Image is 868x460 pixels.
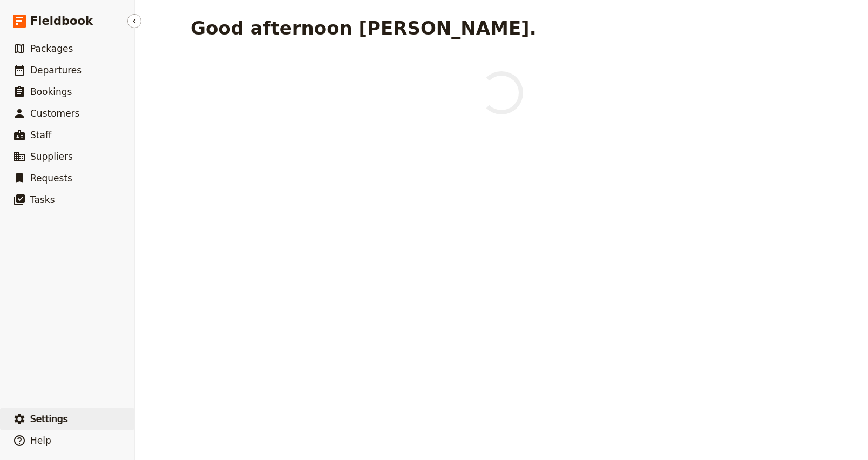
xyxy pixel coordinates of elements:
[30,194,55,205] span: Tasks
[191,17,537,39] h1: Good afternoon [PERSON_NAME].
[127,14,141,28] button: Hide menu
[30,86,72,97] span: Bookings
[30,173,72,184] span: Requests
[30,130,52,140] span: Staff
[30,151,73,162] span: Suppliers
[30,414,68,424] span: Settings
[30,435,51,446] span: Help
[30,108,79,119] span: Customers
[30,13,93,29] span: Fieldbook
[30,65,82,76] span: Departures
[30,43,73,54] span: Packages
